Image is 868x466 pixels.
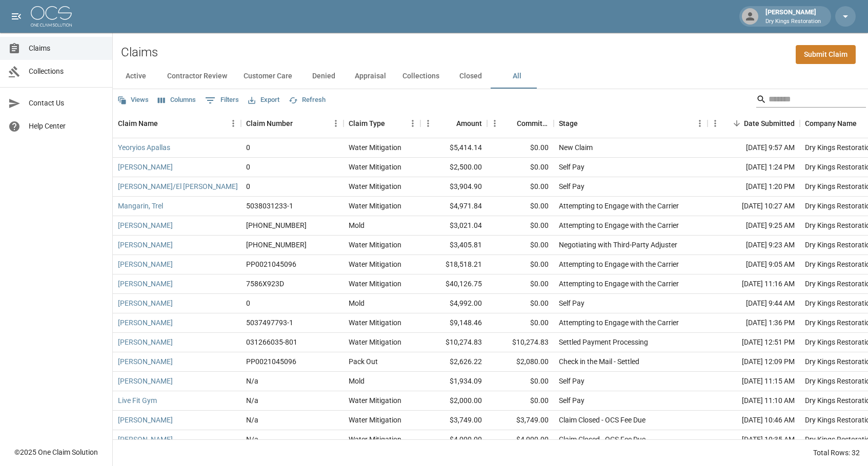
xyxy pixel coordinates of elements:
div: Water Mitigation [349,415,401,425]
button: Sort [385,116,399,131]
button: Menu [328,116,344,131]
a: Submit Claim [796,45,856,64]
div: Date Submitted [744,109,795,138]
p: Dry Kings Restoration [765,17,821,26]
div: Stage [559,109,578,138]
div: $2,500.00 [420,158,487,177]
button: open drawer [6,6,27,27]
div: $10,274.83 [420,333,487,352]
div: 5037497793-1 [246,317,293,328]
div: Water Mitigation [349,201,401,211]
div: 1006-30-9191 [246,220,307,230]
div: $4,992.00 [420,294,487,313]
div: Claim Name [118,109,158,138]
div: $4,000.00 [420,430,487,450]
div: $0.00 [487,372,554,391]
button: Show filters [203,92,241,109]
div: N/a [246,376,258,386]
div: Committed Amount [487,109,554,138]
div: Self Pay [559,162,584,172]
div: $3,904.90 [420,177,487,197]
div: Claim Type [344,109,420,138]
div: [DATE] 9:05 AM [708,255,800,274]
button: Sort [293,116,307,131]
div: $9,148.46 [420,313,487,333]
div: Self Pay [559,395,584,406]
span: Collections [29,66,104,77]
button: Refresh [286,92,328,108]
div: $0.00 [487,197,554,216]
div: [DATE] 12:09 PM [708,352,800,372]
span: Contact Us [29,98,104,109]
a: Mangarin, Trel [118,201,163,211]
div: Pack Out [349,356,378,367]
div: Claim Closed - OCS Fee Due [559,415,645,425]
div: Water Mitigation [349,317,401,328]
div: $4,000.00 [487,430,554,450]
div: Claim Number [241,109,344,138]
div: $0.00 [487,274,554,294]
div: PP0021045096 [246,356,296,367]
div: [DATE] 11:15 AM [708,372,800,391]
button: Denied [300,64,347,89]
button: Active [113,64,159,89]
button: Export [246,92,282,108]
button: Menu [487,116,502,131]
div: Mold [349,220,365,230]
div: $0.00 [487,158,554,177]
div: $3,021.04 [420,216,487,236]
button: Sort [502,116,517,131]
a: [PERSON_NAME] [118,240,173,250]
div: 0 [246,142,250,153]
button: Sort [442,116,456,131]
button: Collections [394,64,448,89]
div: Committed Amount [517,109,549,138]
div: 0 [246,181,250,192]
div: © 2025 One Claim Solution [14,447,98,457]
button: Select columns [155,92,198,108]
h2: Claims [121,45,158,60]
span: Help Center [29,121,104,132]
div: $0.00 [487,177,554,197]
div: New Claim [559,142,593,153]
button: Menu [226,116,241,131]
div: Stage [554,109,708,138]
a: [PERSON_NAME] [118,337,173,347]
div: Water Mitigation [349,395,401,406]
div: Claim Closed - OCS Fee Due [559,434,645,444]
button: Sort [578,116,592,131]
a: [PERSON_NAME] [118,376,173,386]
button: Customer Care [235,64,300,89]
a: [PERSON_NAME] [118,279,173,289]
div: Water Mitigation [349,162,401,172]
button: Contractor Review [159,64,235,89]
button: Menu [708,116,723,131]
div: [DATE] 12:51 PM [708,333,800,352]
div: [DATE] 1:24 PM [708,158,800,177]
div: Attempting to Engage with the Carrier [559,279,679,289]
div: [DATE] 9:44 AM [708,294,800,313]
div: [DATE] 10:27 AM [708,197,800,216]
div: [DATE] 11:10 AM [708,391,800,411]
div: Settled Payment Processing [559,337,648,347]
div: Water Mitigation [349,337,401,347]
a: [PERSON_NAME]/El [PERSON_NAME] [118,181,238,192]
div: Negotiating with Third-Party Adjuster [559,240,677,250]
div: N/a [246,395,258,406]
div: 031266035-801 [246,337,297,347]
div: Attempting to Engage with the Carrier [559,201,679,211]
div: [PERSON_NAME] [761,7,825,26]
div: Water Mitigation [349,434,401,444]
div: [DATE] 1:20 PM [708,177,800,197]
div: $0.00 [487,236,554,255]
div: [DATE] 9:57 AM [708,138,800,158]
div: Date Submitted [708,109,800,138]
div: [DATE] 10:35 AM [708,430,800,450]
div: Water Mitigation [349,279,401,289]
div: $18,518.21 [420,255,487,274]
div: [DATE] 9:23 AM [708,236,800,255]
div: Attempting to Engage with the Carrier [559,220,679,230]
a: Live Fit Gym [118,395,157,406]
div: N/a [246,415,258,425]
div: [DATE] 11:16 AM [708,274,800,294]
